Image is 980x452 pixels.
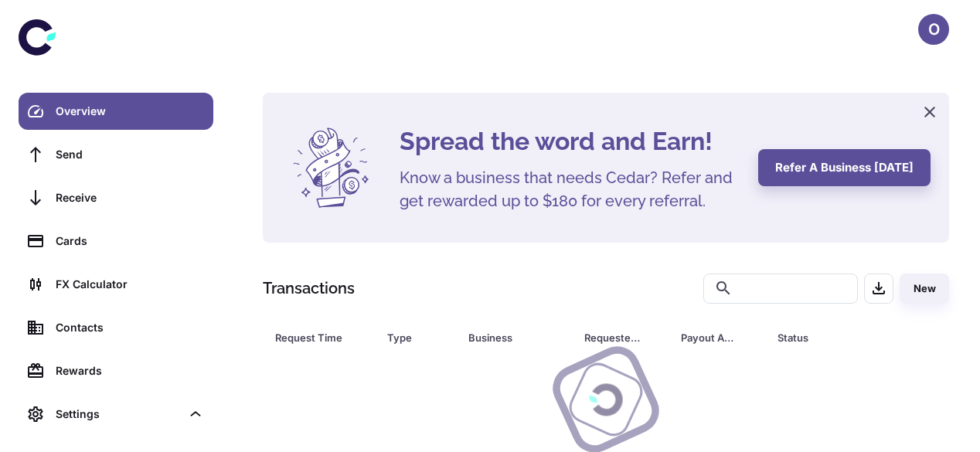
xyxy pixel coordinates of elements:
div: Contacts [56,319,204,336]
h5: Know a business that needs Cedar? Refer and get rewarded up to $180 for every referral. [400,166,740,212]
div: FX Calculator [56,276,204,293]
button: Refer a business [DATE] [758,149,931,186]
h1: Transactions [263,277,355,300]
span: Request Time [275,327,369,348]
div: Status [778,327,874,348]
a: Cards [19,223,213,260]
a: Send [19,136,213,173]
div: Overview [56,103,204,120]
div: Receive [56,189,204,206]
a: Rewards [19,352,213,389]
span: Status [778,327,894,348]
div: Settings [19,396,213,433]
div: Rewards [56,362,204,379]
div: Requested Amount [584,327,642,348]
span: Payout Amount [681,327,759,348]
div: Cards [56,233,204,250]
h4: Spread the word and Earn! [400,123,740,160]
a: Receive [19,179,213,216]
div: Send [56,146,204,163]
span: Type [387,327,450,348]
a: Contacts [19,309,213,346]
div: Request Time [275,327,349,348]
button: O [918,14,949,45]
button: New [900,274,949,304]
span: Requested Amount [584,327,662,348]
div: Payout Amount [681,327,739,348]
div: Settings [56,406,181,423]
a: FX Calculator [19,266,213,303]
div: Type [387,327,430,348]
a: Overview [19,93,213,130]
